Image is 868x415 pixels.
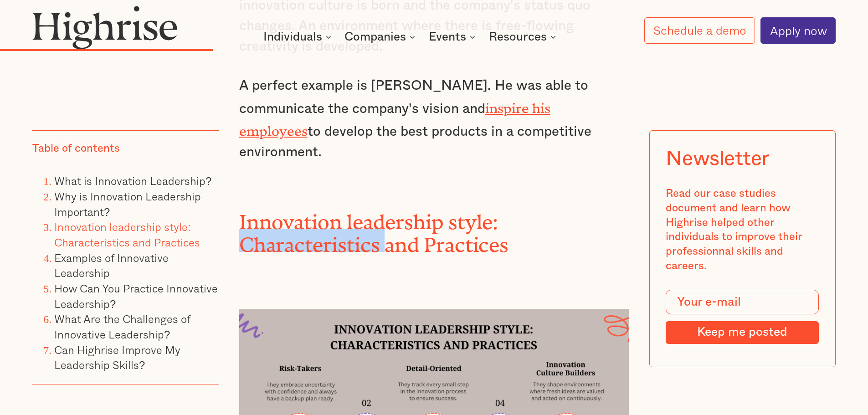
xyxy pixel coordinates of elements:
[263,31,322,42] div: Individuals
[666,290,819,343] form: Modal Form
[666,187,819,273] div: Read our case studies document and learn how Highrise helped other individuals to improve their p...
[666,321,819,343] input: Keep me posted
[344,31,406,42] div: Companies
[666,290,819,314] input: Your e-mail
[54,310,190,343] a: What Are the Challenges of Innovative Leadership?
[239,76,629,163] p: A perfect example is [PERSON_NAME]. He was able to communicate the company's vision and to develo...
[263,31,334,42] div: Individuals
[666,147,770,170] div: Newsletter
[760,17,836,44] a: Apply now
[32,5,177,49] img: Highrise logo
[54,280,218,312] a: How Can You Practice Innovative Leadership?
[429,31,478,42] div: Events
[32,142,120,156] div: Table of contents
[54,249,169,281] a: Examples of Innovative Leadership
[54,172,211,189] a: What is Innovation Leadership?
[489,31,547,42] div: Resources
[344,31,418,42] div: Companies
[489,31,559,42] div: Resources
[239,206,629,252] h2: Innovation leadership style: Characteristics and Practices
[429,31,466,42] div: Events
[54,188,201,220] a: Why is Innovation Leadership Important?
[54,218,200,251] a: Innovation leadership style: Characteristics and Practices
[54,341,180,373] a: Can Highrise Improve My Leadership Skills?
[644,17,755,43] a: Schedule a demo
